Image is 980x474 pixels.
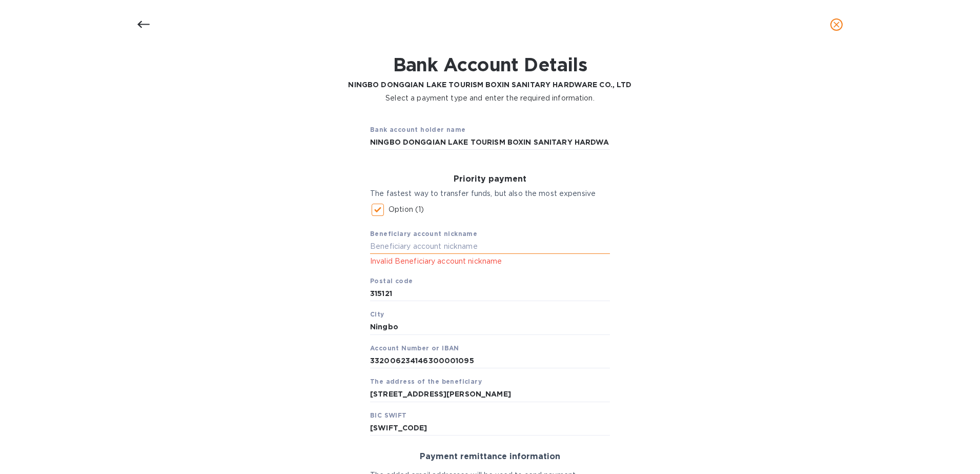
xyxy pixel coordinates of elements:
[348,93,631,104] p: Select a payment type and enter the required information.
[370,126,466,133] b: Bank account holder name
[348,81,631,89] b: NINGBO DONGQIAN LAKE TOURISM BOXIN SANITARY HARDWARE CO., LTD
[370,230,477,238] b: Beneficiary account nickname
[370,344,459,352] b: Account Number or IBAN
[370,421,610,436] input: BIC SWIFT
[370,174,610,184] h3: Priority payment
[370,387,610,402] input: The address of the beneficiary
[824,12,849,37] button: close
[389,204,424,215] p: Option (1)
[348,54,631,75] h1: Bank Account Details
[370,353,610,368] input: Account Number or IBAN
[370,320,610,335] input: City
[370,310,384,318] b: City
[370,255,610,267] p: Invalid Beneficiary account nickname
[370,452,610,462] h3: Payment remittance information
[370,239,610,254] input: Beneficiary account nickname
[370,378,482,385] b: The address of the beneficiary
[370,286,610,301] input: Postal code
[370,277,413,285] b: Postal code
[370,188,610,199] p: The fastest way to transfer funds, but also the most expensive
[370,411,407,419] b: BIC SWIFT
